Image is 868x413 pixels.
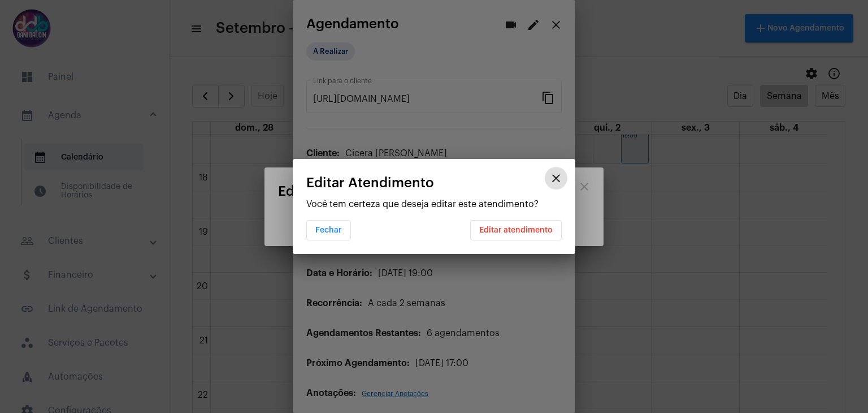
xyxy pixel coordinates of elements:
[315,226,342,234] span: Fechar
[306,220,351,240] button: Fechar
[306,199,562,209] p: Você tem certeza que deseja editar este atendimento?
[306,175,434,190] span: Editar Atendimento
[549,171,563,185] mat-icon: close
[470,220,562,240] button: Editar atendimento
[479,226,553,234] span: Editar atendimento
